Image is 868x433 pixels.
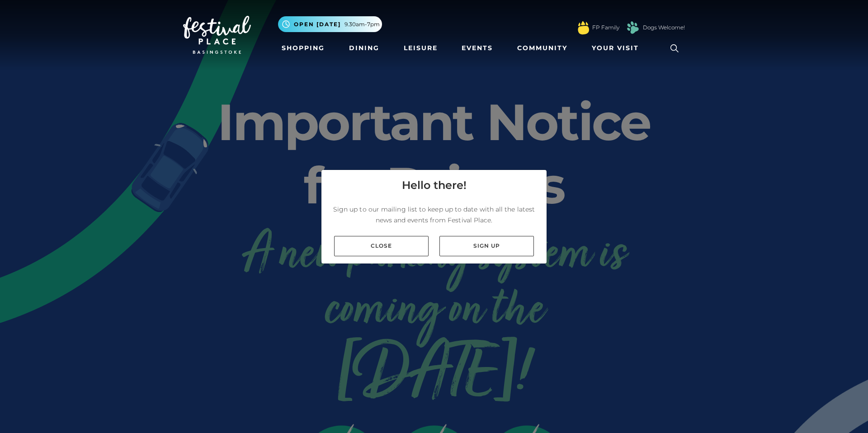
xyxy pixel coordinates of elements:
a: Dogs Welcome! [643,24,685,32]
p: Sign up to our mailing list to keep up to date with all the latest news and events from Festival ... [329,204,539,226]
a: Close [334,236,429,256]
a: Shopping [278,40,328,56]
img: Festival Place Logo [183,16,251,54]
h4: Hello there! [402,177,467,193]
a: Leisure [400,40,441,56]
a: Community [514,40,571,56]
a: Dining [345,40,383,56]
a: Your Visit [588,40,647,56]
a: Sign up [439,236,534,256]
span: Your Visit [592,43,639,53]
a: FP Family [592,24,619,32]
span: 9.30am-7pm [344,20,380,28]
a: Events [458,40,496,56]
button: Open [DATE] 9.30am-7pm [278,16,382,32]
span: Open [DATE] [294,20,341,28]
